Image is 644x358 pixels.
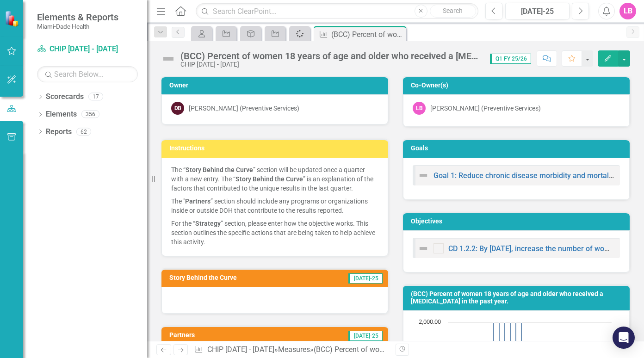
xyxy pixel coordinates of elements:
h3: Goals [411,145,625,152]
img: Not Defined [418,243,429,254]
a: Goal 1: Reduce chronic disease morbidity and mortality. [433,171,618,180]
div: LB [413,102,426,115]
div: (BCC) Percent of women 18 years of age and older who received a [MEDICAL_DATA] in the past year. [331,29,404,40]
h3: Story Behind the Curve [169,274,310,281]
div: (BCC) Percent of women 18 years of age and older who received a [MEDICAL_DATA] in the past year. [180,51,481,61]
a: CHIP [DATE] - [DATE] [37,44,138,55]
h3: Partners [169,332,259,339]
strong: Story Behind the Curve [186,166,253,173]
a: Scorecards [46,92,84,102]
text: 2,000.00 [419,317,441,326]
h3: Instructions [169,145,384,152]
div: [PERSON_NAME] (Preventive Services) [189,104,299,113]
span: Search [443,7,463,14]
div: 356 [81,111,99,118]
a: Measures [278,345,310,354]
img: Not Defined [418,170,429,181]
div: DB [171,102,184,115]
span: [DATE]-25 [348,331,383,341]
div: 62 [76,128,91,136]
strong: Partners [185,198,211,205]
p: For the “ ” section, please enter how the objective works. This section outlines the specific act... [171,217,378,247]
div: (BCC) Percent of women 18 years of age and older who received a [MEDICAL_DATA] in the past year. [314,345,640,354]
button: Search [430,5,476,18]
h3: (BCC) Percent of women 18 years of age and older who received a [MEDICAL_DATA] in the past year. [411,290,625,305]
strong: Story Behind the Curve [235,175,303,183]
div: CHIP [DATE] - [DATE] [180,61,481,68]
a: Elements [46,109,77,120]
p: The " ” section should include any programs or organizations inside or outside DOH that contribut... [171,195,378,217]
div: [DATE]-25 [508,6,566,17]
p: The “ ” section will be updated once a quarter with a new entry. The “ ” is an explanation of the... [171,165,378,195]
img: Not Defined [161,51,176,66]
span: Elements & Reports [37,12,118,23]
input: Search Below... [37,66,138,82]
input: Search ClearPoint... [196,3,478,19]
button: LB [619,3,636,19]
div: 17 [88,93,103,101]
span: Q1 FY 25/26 [490,54,531,64]
h3: Co-Owner(s) [411,82,625,89]
a: CHIP [DATE] - [DATE] [207,345,274,354]
div: » » [194,345,389,355]
small: Miami-Dade Health [37,23,118,30]
a: Reports [46,127,72,137]
button: [DATE]-25 [505,3,570,19]
h3: Objectives [411,218,625,225]
span: [DATE]-25 [348,273,383,284]
strong: Strategy [195,220,221,227]
img: ClearPoint Strategy [5,10,21,26]
div: Open Intercom Messenger [613,327,635,349]
h3: Owner [169,82,384,89]
div: [PERSON_NAME] (Preventive Services) [430,104,541,113]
